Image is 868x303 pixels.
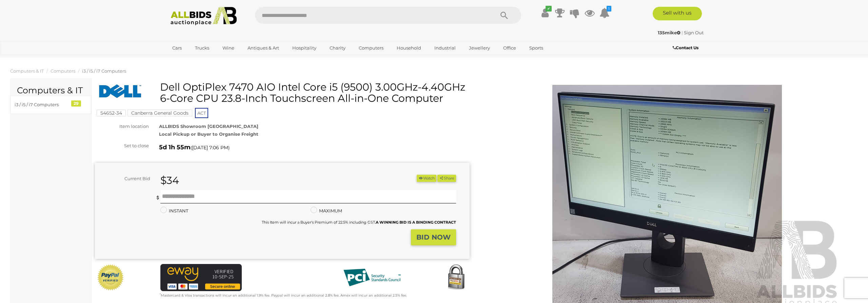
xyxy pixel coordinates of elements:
a: Sports [525,42,548,54]
h2: Computers & IT [17,86,84,95]
h1: Dell OptiPlex 7470 AIO Intel Core i5 (9500) 3.00GHz-4.40GHz 6-Core CPU 23.8-Inch Touchscreen All-... [98,81,468,104]
div: Current Bid [95,175,155,183]
a: Office [499,42,520,54]
a: Contact Us [673,44,700,52]
a: Household [392,42,426,54]
li: Watch this item [417,175,436,182]
a: ✔ [540,7,550,19]
a: Charity [325,42,350,54]
b: Contact Us [673,45,698,50]
a: Sign Out [684,30,704,35]
button: BID NOW [411,229,456,245]
i: 1 [607,6,611,12]
a: 135mike [658,30,682,35]
img: Dell OptiPlex 7470 AIO Intel Core i5 (9500) 3.00GHz-4.40GHz 6-Core CPU 23.8-Inch Touchscreen All-... [98,83,142,99]
strong: $34 [160,174,179,187]
a: Computers & IT [10,68,44,74]
img: Secured by Rapid SSL [442,264,470,291]
button: Watch [417,175,436,182]
a: Cars [168,42,186,54]
a: Antiques & Art [243,42,283,54]
a: [GEOGRAPHIC_DATA] [168,54,225,65]
b: A WINNING BID IS A BINDING CONTRACT [376,220,456,225]
a: Jewellery [465,42,494,54]
label: MAXIMUM [311,207,342,215]
strong: 5d 1h 55m [159,144,191,151]
small: Mastercard & Visa transactions will incur an additional 1.9% fee. Paypal will incur an additional... [160,293,407,298]
div: i3 / i5 / i7 Computers [15,101,71,109]
a: Sell with us [653,7,702,20]
img: PCI DSS compliant [338,264,406,291]
mark: Canberra General Goods [127,110,192,116]
a: i3 / i5 / i7 Computers 29 [10,96,91,114]
span: | [682,30,683,35]
span: ( ) [191,145,230,150]
img: eWAY Payment Gateway [160,264,242,291]
strong: 135mike [658,30,680,35]
img: Allbids.com.au [167,7,240,25]
a: Trucks [191,42,214,54]
a: Computers [51,68,75,74]
small: This Item will incur a Buyer's Premium of 22.5% including GST. [262,220,456,225]
a: 54652-34 [97,110,126,116]
strong: Local Pickup or Buyer to Organise Freight [159,131,258,137]
a: Computers [354,42,388,54]
a: Hospitality [288,42,321,54]
div: Set to close [90,142,154,150]
a: Industrial [430,42,460,54]
span: [DATE] 7:06 PM [192,145,228,151]
label: INSTANT [160,207,188,215]
i: ✔ [546,6,552,12]
button: Search [487,7,521,24]
a: Wine [218,42,239,54]
button: Share [437,175,456,182]
a: 1 [599,7,610,19]
img: Official PayPal Seal [97,264,124,291]
a: i3 / i5 / i7 Computers [82,68,126,74]
span: ACT [195,108,208,118]
mark: 54652-34 [97,110,126,116]
strong: BID NOW [416,233,451,241]
div: Item location [90,122,154,130]
a: Canberra General Goods [127,110,192,116]
strong: ALLBIDS Showroom [GEOGRAPHIC_DATA] [159,124,258,129]
div: 29 [71,100,81,107]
